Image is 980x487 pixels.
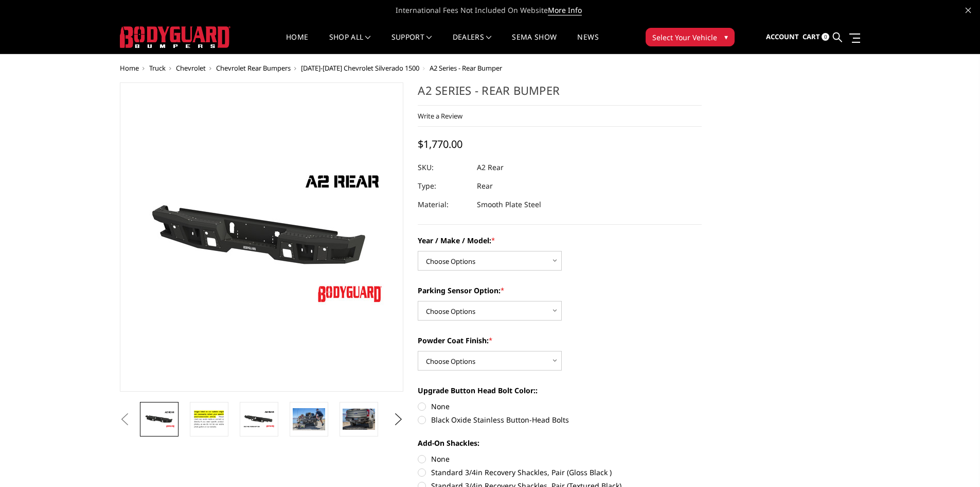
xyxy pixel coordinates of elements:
[286,33,308,54] a: Home
[143,410,175,428] img: A2 Series - Rear Bumper
[418,195,469,214] dt: Material:
[724,31,728,42] span: ▾
[418,438,702,448] label: Add-On Shackles:
[120,63,139,73] a: Home
[766,23,799,51] a: Account
[577,33,598,54] a: News
[418,385,702,396] label: Upgrade Button Head Bolt Color::
[418,467,702,478] label: Standard 3/4in Recovery Shackles, Pair (Gloss Black )
[652,32,717,43] span: Select Your Vehicle
[477,195,541,214] dd: Smooth Plate Steel
[418,335,702,346] label: Powder Coat Finish:
[149,63,166,73] a: Truck
[120,26,230,48] img: BODYGUARD BUMPERS
[548,5,582,15] a: More Info
[193,408,225,430] img: A2 Series - Rear Bumper
[929,438,980,487] iframe: Chat Widget
[418,285,702,296] label: Parking Sensor Option:
[216,63,291,73] a: Chevrolet Rear Bumpers
[329,33,371,54] a: shop all
[117,412,133,427] button: Previous
[390,412,406,427] button: Next
[243,410,275,428] img: A2 Series - Rear Bumper
[430,63,502,73] span: A2 Series - Rear Bumper
[418,137,462,151] span: $1,770.00
[293,408,325,430] img: A2 Series - Rear Bumper
[477,177,493,195] dd: Rear
[803,32,820,41] span: Cart
[766,32,799,41] span: Account
[477,158,504,177] dd: A2 Rear
[418,177,469,195] dt: Type:
[418,82,702,106] h1: A2 Series - Rear Bumper
[418,401,702,412] label: None
[803,23,829,51] a: Cart 0
[176,63,206,73] a: Chevrolet
[822,33,829,41] span: 0
[301,63,419,73] a: [DATE]-[DATE] Chevrolet Silverado 1500
[418,454,702,464] label: None
[418,158,469,177] dt: SKU:
[391,33,432,54] a: Support
[418,111,462,121] a: Write a Review
[343,409,375,430] img: A2 Series - Rear Bumper
[418,235,702,246] label: Year / Make / Model:
[646,28,735,46] button: Select Your Vehicle
[512,33,557,54] a: SEMA Show
[453,33,492,54] a: Dealers
[120,82,404,392] a: A2 Series - Rear Bumper
[418,414,702,425] label: Black Oxide Stainless Button-Head Bolts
